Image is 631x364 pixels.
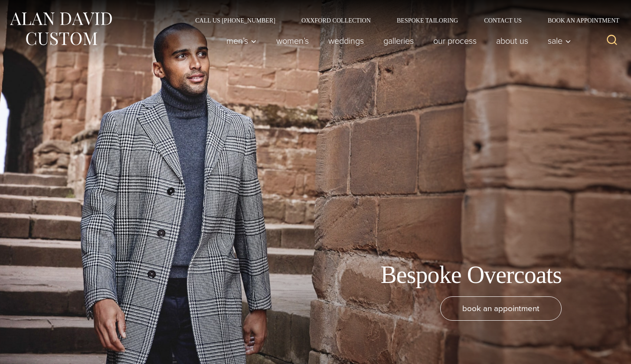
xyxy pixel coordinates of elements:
img: Alan David Custom [9,10,113,48]
a: book an appointment [440,296,562,321]
a: Book an Appointment [535,17,622,23]
a: About Us [487,32,538,49]
nav: Primary Navigation [217,32,576,49]
a: weddings [319,32,374,49]
a: Women’s [267,32,319,49]
span: Men’s [226,36,257,45]
a: Oxxford Collection [288,17,384,23]
h1: Bespoke Overcoats [380,260,562,289]
a: Contact Us [471,17,535,23]
nav: Secondary Navigation [182,17,622,23]
a: Galleries [374,32,424,49]
button: View Search Form [602,30,622,51]
a: Call Us [PHONE_NUMBER] [182,17,288,23]
span: book an appointment [462,302,539,315]
a: Bespoke Tailoring [384,17,471,23]
a: Our Process [424,32,487,49]
span: Sale [548,36,571,45]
